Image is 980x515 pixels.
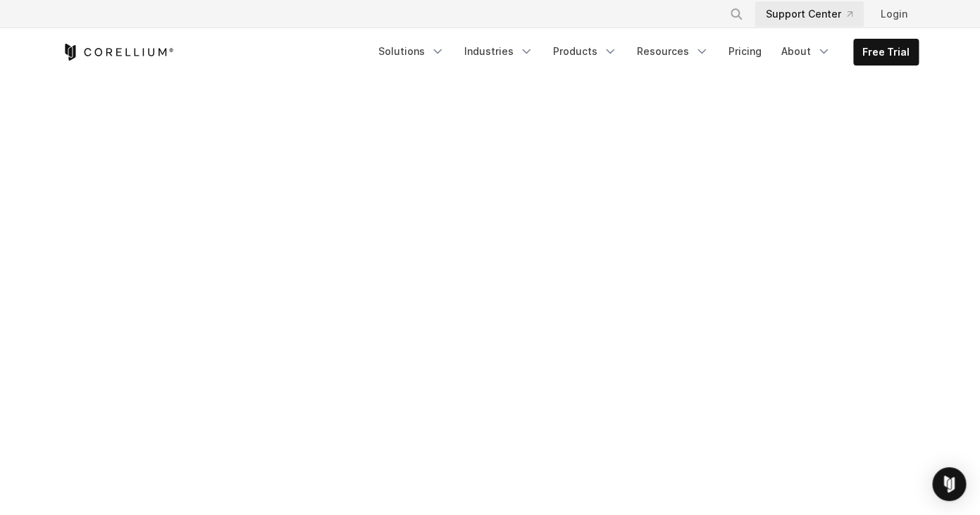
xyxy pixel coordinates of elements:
a: About [773,39,839,64]
a: Products [545,39,626,64]
a: Industries [456,39,542,64]
a: Corellium Home [62,44,174,61]
a: Login [869,1,919,27]
div: Navigation Menu [370,39,919,66]
a: Free Trial [854,39,918,65]
a: Support Center [755,1,864,27]
button: Search [724,1,749,27]
div: Navigation Menu [712,1,919,27]
div: Open Intercom Messenger [932,467,966,501]
a: Solutions [370,39,453,64]
a: Pricing [720,39,770,64]
a: Resources [628,39,717,64]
